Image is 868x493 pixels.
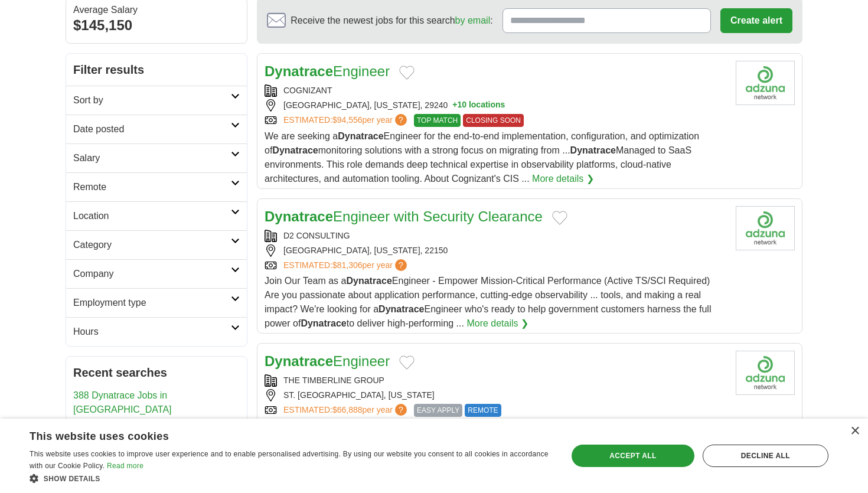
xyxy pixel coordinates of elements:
[73,180,231,194] h2: Remote
[66,172,247,201] a: Remote
[346,276,391,286] strong: Dynatrace
[399,355,415,370] button: Add to favorite jobs
[736,61,795,105] img: Cognizant logo
[338,131,383,141] strong: Dynatrace
[463,114,524,127] span: CLOSING SOON
[73,15,240,36] div: $145,150
[850,427,859,436] div: Close
[66,259,247,288] a: Company
[265,63,390,79] a: DynatraceEngineer
[395,259,407,271] span: ?
[399,66,415,80] button: Add to favorite jobs
[720,8,792,33] button: Create alert
[66,54,247,86] h2: Filter results
[73,296,231,310] h2: Employment type
[30,450,549,470] span: This website uses cookies to improve user experience and to enable personalised advertising. By u...
[272,145,318,155] strong: Dynatrace
[291,14,492,28] span: Receive the newest jobs for this search :
[703,445,828,467] div: Decline all
[73,122,231,136] h2: Date posted
[466,316,528,331] a: More details ❯
[73,390,172,414] a: 388 Dynatrace Jobs in [GEOGRAPHIC_DATA]
[395,114,407,126] span: ?
[452,99,457,112] span: +
[414,404,462,417] span: EASY APPLY
[265,374,726,387] div: THE TIMBERLINE GROUP
[73,151,231,165] h2: Salary
[30,426,522,443] div: This website uses cookies
[570,145,616,155] strong: Dynatrace
[283,259,409,272] a: ESTIMATED:$81,306per year?
[332,260,363,270] span: $81,306
[265,276,711,328] span: Join Our Team as a Engineer - Empower Mission-Critical Performance (Active TS/SCI Required) Are y...
[414,114,461,127] span: TOP MATCH
[73,93,231,107] h2: Sort by
[73,325,231,339] h2: Hours
[30,472,552,484] div: Show details
[452,99,505,112] button: +10 locations
[265,99,726,112] div: [GEOGRAPHIC_DATA], [US_STATE], 29240
[395,404,407,416] span: ?
[44,475,100,483] span: Show details
[265,353,390,369] a: DynatraceEngineer
[73,5,240,15] div: Average Salary
[532,172,594,186] a: More details ❯
[265,353,333,369] strong: Dynatrace
[552,211,567,225] button: Add to favorite jobs
[66,115,247,143] a: Date posted
[66,230,247,259] a: Category
[107,462,143,470] a: Read more, opens a new window
[332,405,363,414] span: $66,888
[572,445,694,467] div: Accept all
[283,404,409,417] a: ESTIMATED:$66,888per year?
[736,206,795,250] img: Company logo
[73,267,231,281] h2: Company
[73,209,231,223] h2: Location
[265,230,726,242] div: D2 CONSULTING
[265,389,726,401] div: ST. [GEOGRAPHIC_DATA], [US_STATE]
[378,304,424,314] strong: Dynatrace
[265,244,726,257] div: [GEOGRAPHIC_DATA], [US_STATE], 22150
[455,15,491,25] a: by email
[66,143,247,172] a: Salary
[66,86,247,115] a: Sort by
[265,208,333,224] strong: Dynatrace
[73,238,231,252] h2: Category
[465,404,501,417] span: REMOTE
[265,63,333,79] strong: Dynatrace
[66,201,247,230] a: Location
[265,131,699,184] span: We are seeking a Engineer for the end-to-end implementation, configuration, and optimization of m...
[301,318,346,328] strong: Dynatrace
[265,208,543,224] a: DynatraceEngineer with Security Clearance
[73,364,240,381] h2: Recent searches
[66,288,247,317] a: Employment type
[283,86,332,95] a: COGNIZANT
[736,351,795,395] img: Company logo
[283,114,409,127] a: ESTIMATED:$94,556per year?
[332,115,363,125] span: $94,556
[66,317,247,346] a: Hours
